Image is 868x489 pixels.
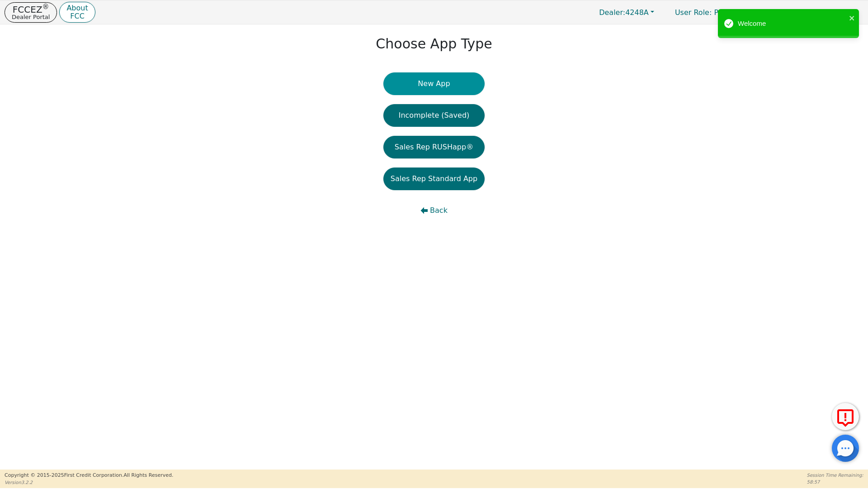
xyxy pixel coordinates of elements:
span: Back [430,205,448,216]
p: Session Time Remaining: [807,472,863,479]
span: User Role : [675,8,712,17]
p: 58:57 [807,479,863,485]
button: FCCEZ®Dealer Portal [5,2,57,23]
span: 4248A [599,8,649,17]
a: User Role: Primary [666,4,751,21]
button: Incomplete (Saved) [383,104,485,127]
p: Copyright © 2015- 2025 First Credit Corporation. [5,472,173,479]
button: Sales Rep RUSHapp® [383,136,485,158]
p: Dealer Portal [12,14,50,20]
button: Dealer:4248A [590,5,664,19]
p: FCCEZ [12,5,50,14]
p: Primary [666,4,751,21]
p: Version 3.2.2 [5,479,173,486]
button: close [849,13,855,23]
div: Welcome [738,19,846,29]
button: 4248A:[PERSON_NAME] [753,5,863,19]
button: Report Error to FCC [832,403,859,430]
button: AboutFCC [59,2,95,23]
sup: ® [42,3,49,11]
h1: Choose App Type [376,36,492,52]
button: New App [383,72,485,95]
p: FCC [66,13,88,20]
button: Sales Rep Standard App [383,168,485,190]
span: Dealer: [599,8,625,17]
button: Back [383,199,485,222]
p: About [66,5,88,12]
span: All Rights Reserved. [123,472,173,478]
